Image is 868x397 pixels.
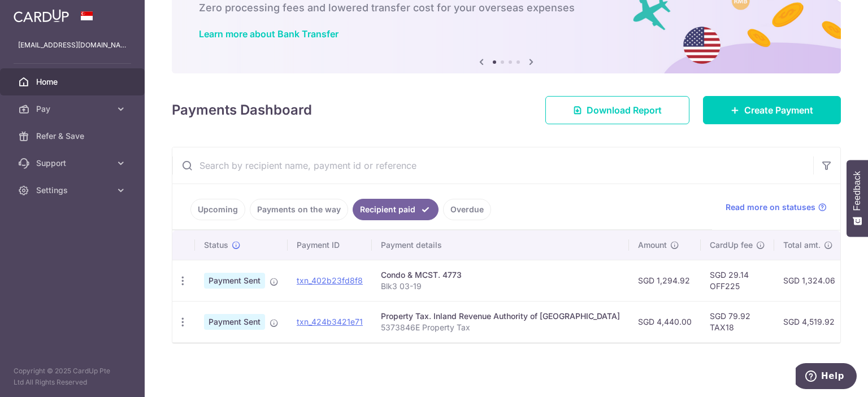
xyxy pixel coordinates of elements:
[353,199,439,220] a: Recipient paid
[36,76,111,88] span: Home
[545,96,689,124] a: Download Report
[172,100,312,120] h4: Payments Dashboard
[199,1,814,15] h6: Zero processing fees and lowered transfer cost for your overseas expenses
[288,230,372,260] th: Payment ID
[726,202,815,213] span: Read more on statuses
[710,239,753,251] span: CardUp fee
[297,317,363,326] a: txn_424b3421e71
[14,9,69,23] img: CardUp
[297,276,363,285] a: txn_402b23fd8f8
[847,160,868,237] button: Feedback - Show survey
[703,96,841,124] a: Create Payment
[701,260,774,301] td: SGD 29.14 OFF225
[443,199,491,220] a: Overdue
[36,103,111,115] span: Pay
[587,103,662,117] span: Download Report
[774,301,844,342] td: SGD 4,519.92
[796,363,857,391] iframe: Opens a widget where you can find more information
[204,239,228,251] span: Status
[372,230,629,260] th: Payment details
[250,199,348,220] a: Payments on the way
[204,273,265,289] span: Payment Sent
[18,40,127,51] p: [EMAIL_ADDRESS][DOMAIN_NAME]
[701,301,774,342] td: SGD 79.92 TAX18
[190,199,245,220] a: Upcoming
[744,103,813,117] span: Create Payment
[381,311,620,322] div: Property Tax. Inland Revenue Authority of [GEOGRAPHIC_DATA]
[204,314,265,330] span: Payment Sent
[36,185,111,196] span: Settings
[36,158,111,169] span: Support
[783,239,821,251] span: Total amt.
[638,239,667,251] span: Amount
[629,301,701,342] td: SGD 4,440.00
[774,260,844,301] td: SGD 1,324.06
[172,147,813,184] input: Search by recipient name, payment id or reference
[381,281,620,292] p: Blk3 03-19
[381,322,620,333] p: 5373846E Property Tax
[852,171,862,211] span: Feedback
[36,130,111,142] span: Refer & Save
[381,269,620,281] div: Condo & MCST. 4773
[629,260,701,301] td: SGD 1,294.92
[199,28,338,40] a: Learn more about Bank Transfer
[726,202,827,213] a: Read more on statuses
